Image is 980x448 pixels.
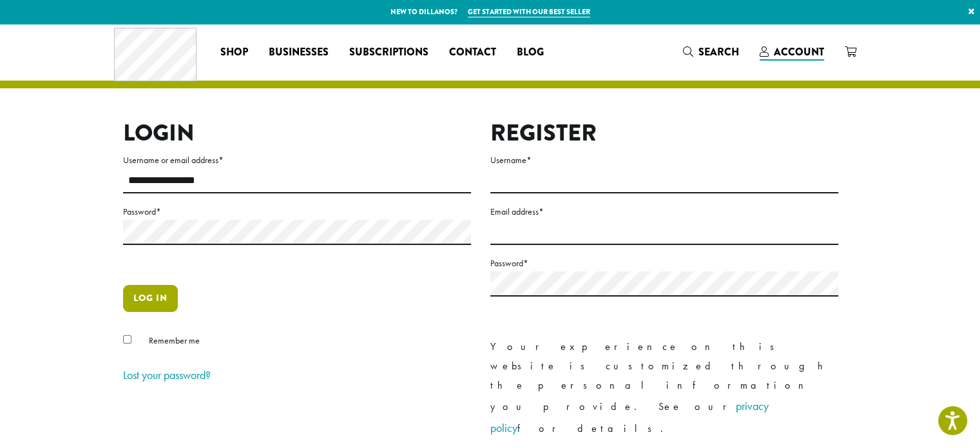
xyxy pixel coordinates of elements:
button: Log in [123,285,178,312]
a: Lost your password? [123,367,211,382]
label: Password [490,255,838,271]
span: Search [698,44,739,59]
label: Username [490,152,838,168]
label: Email address [490,204,838,220]
a: Search [673,41,749,63]
label: Password [123,204,471,220]
span: Contact [449,44,496,61]
span: Businesses [269,44,329,61]
span: Account [774,44,824,59]
a: Shop [210,42,258,63]
span: Shop [220,44,248,61]
h2: Register [490,119,838,147]
span: Subscriptions [349,44,428,61]
a: Get started with our best seller [468,6,590,17]
span: Remember me [149,335,200,346]
a: privacy policy [490,398,769,435]
label: Username or email address [123,152,471,168]
h2: Login [123,119,471,147]
p: Your experience on this website is customized through the personal information you provide. See o... [490,337,838,439]
span: Blog [517,44,544,61]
